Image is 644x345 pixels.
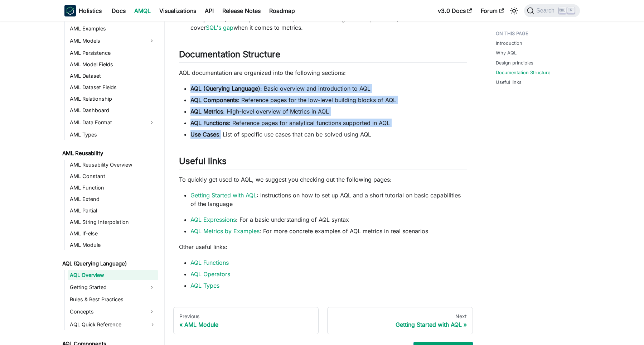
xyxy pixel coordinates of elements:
[173,307,473,334] nav: Docs pages
[265,5,299,16] a: Roadmap
[333,313,467,320] div: Next
[190,259,229,266] a: AQL Functions
[190,96,238,104] strong: AQL Components
[190,107,467,116] li: : High-level overview of Metrics in AQL
[190,227,260,235] a: AQL Metrics by Examples
[434,5,476,16] a: v3.0 Docs
[179,175,467,184] p: To quickly get used to AQL, we suggest you checking out the following pages:
[68,105,158,115] a: AML Dashboard
[190,191,467,208] li: : Instructions on how to set up AQL and a short tutorial on basic capabilities of the language
[179,321,313,328] div: AML Module
[179,313,313,320] div: Previous
[190,282,219,289] a: AQL Types
[190,119,467,127] li: : Reference pages for analytical functions supported in AQL
[179,68,467,77] p: AQL documentation are organized into the following sections:
[68,183,158,193] a: AML Function
[206,24,233,31] a: SQL's gap
[496,79,522,86] a: Useful links
[179,243,467,251] p: Other useful links:
[68,217,158,227] a: AML String Interpolation
[496,69,550,76] a: Documentation Structure
[173,307,319,334] a: PreviousAML Module
[68,306,145,317] a: Concepts
[68,229,158,239] a: AML If-else
[68,130,158,140] a: AML Types
[68,294,158,305] a: Rules & Best Practices
[190,85,260,92] strong: AQL (Querying Language)
[68,160,158,170] a: AML Reusability Overview
[190,216,236,223] a: AQL Expressions
[190,15,297,23] strong: Complement, not a replacement of SQL
[145,117,158,128] button: Expand sidebar category 'AML Data Format'
[68,59,158,70] a: AML Model Fields
[155,5,200,16] a: Visualizations
[508,5,520,16] button: Switch between dark and light mode (currently light mode)
[534,8,559,14] span: Search
[68,194,158,204] a: AML Extend
[190,84,467,93] li: : Basic overview and introduction to AQL
[190,227,467,235] li: : For more concrete examples of AQL metrics in real scenarios
[524,4,580,17] button: Search (Ctrl+K)
[68,71,158,81] a: AML Dataset
[68,94,158,104] a: AML Relationship
[64,5,102,16] a: HolisticsHolistics
[68,240,158,250] a: AML Module
[68,319,158,330] a: AQL Quick Reference
[218,5,265,16] a: Release Notes
[327,307,473,334] a: NextGetting Started with AQL
[145,35,158,47] button: Expand sidebar category 'AML Models'
[190,15,467,32] li: : AQL is not designed to replace SQL, but as a tool to cover when it comes to metrics.
[496,49,517,56] a: Why AQL
[190,270,230,278] a: AQL Operators
[333,321,467,328] div: Getting Started with AQL
[200,5,218,16] a: API
[64,5,76,16] img: Holistics
[190,192,257,199] a: Getting Started with AQL
[496,40,522,47] a: Introduction
[567,7,575,14] kbd: K
[60,259,158,269] a: AQL (Querying Language)
[130,5,155,16] a: AMQL
[190,130,467,139] li: : List of specific use cases that can be solved using AQL
[190,119,229,126] strong: AQL Functions
[190,96,467,104] li: : Reference pages for the low-level building blocks of AQL
[68,82,158,92] a: AML Dataset Fields
[68,35,145,47] a: AML Models
[68,48,158,58] a: AML Persistence
[190,108,223,115] strong: AQL Metrics
[496,59,533,66] a: Design principles
[60,148,158,158] a: AML Reusability
[57,21,165,345] nav: Docs sidebar
[179,156,467,169] h2: Useful links
[179,49,467,63] h2: Documentation Structure
[68,270,158,280] a: AQL Overview
[145,306,158,317] button: Expand sidebar category 'Concepts'
[68,206,158,216] a: AML Partial
[68,282,145,293] a: Getting Started
[68,171,158,181] a: AML Constant
[145,282,158,293] button: Expand sidebar category 'Getting Started'
[476,5,508,16] a: Forum
[190,131,219,138] strong: Use Cases
[107,5,130,16] a: Docs
[190,215,467,224] li: : For a basic understanding of AQL syntax
[68,117,145,128] a: AML Data Format
[68,24,158,34] a: AML Examples
[79,6,102,15] b: Holistics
